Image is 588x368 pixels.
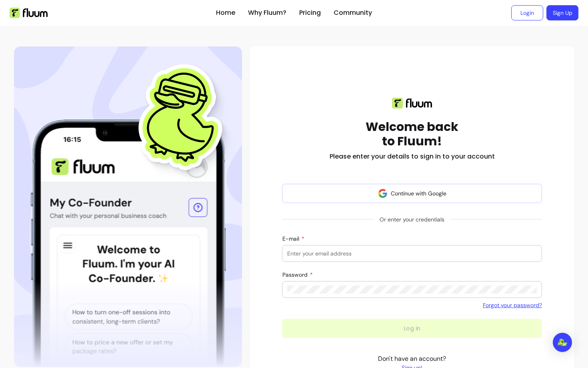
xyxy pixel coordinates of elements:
[282,271,309,278] span: Password
[546,5,578,20] a: Sign Up
[334,8,372,18] a: Community
[248,8,286,18] a: Why Fluum?
[287,249,537,257] input: E-mail
[299,8,321,18] a: Pricing
[511,5,543,20] a: Login
[373,212,451,227] span: Or enter your credentials
[378,189,388,198] img: avatar
[287,286,537,294] input: Password
[366,120,458,149] h1: Welcome back to Fluum!
[553,333,572,352] div: Open Intercom Messenger
[282,235,301,242] span: E-mail
[392,98,432,109] img: Fluum logo
[483,301,542,309] a: Forgot your password?
[10,8,48,18] img: Fluum Logo
[216,8,235,18] a: Home
[282,184,542,203] button: Continue with Google
[330,152,495,161] h2: Please enter your details to sign in to your account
